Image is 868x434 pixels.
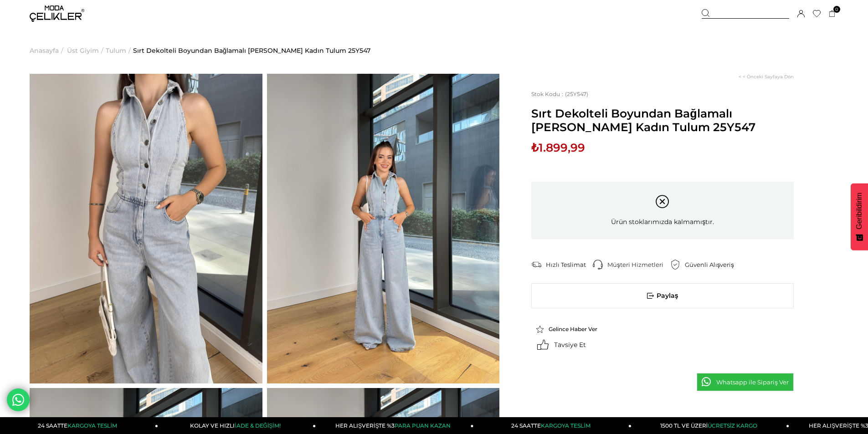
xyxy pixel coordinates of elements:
[670,260,680,270] img: security.png
[30,74,262,383] img: Daila Tulum 25Y547
[532,284,793,308] span: Paylaş
[549,326,597,332] span: Gelince Haber Ver
[30,27,66,74] li: >
[708,422,757,429] span: ÜCRETSİZ KARGO
[395,422,451,429] span: PARA PUAN KAZAN
[855,193,863,230] span: Geribildirim
[30,27,59,74] a: Anasayfa
[697,373,794,391] a: Whatsapp ile Sipariş Ver
[158,417,316,434] a: KOLAY VE HIZLIİADE & DEĞİŞİM!
[685,260,741,269] div: Güvenli Alışveriş
[833,6,840,13] span: 0
[739,74,794,80] a: < < Önceki Sayfaya Dön
[607,260,670,269] div: Müşteri Hizmetleri
[554,341,586,349] span: Tavsiye Et
[546,260,593,269] div: Hızlı Teslimat
[133,27,370,74] a: Sırt Dekolteli Boyundan Bağlamalı [PERSON_NAME] Kadın Tulum 25Y547
[67,422,117,429] span: KARGOYA TESLİM
[267,74,500,383] img: Daila Tulum 25Y547
[30,5,84,22] img: logo
[851,184,868,250] button: Geribildirim - Show survey
[632,417,789,434] a: 1500 TL VE ÜZERİÜCRETSİZ KARGO
[0,417,158,434] a: 24 SAATTEKARGOYA TESLİM
[593,260,603,270] img: call-center.png
[106,27,133,74] li: >
[829,10,836,17] a: 0
[531,91,565,97] span: Stok Kodu
[531,107,794,134] span: Sırt Dekolteli Boyundan Bağlamalı [PERSON_NAME] Kadın Tulum 25Y547
[536,325,614,333] a: Gelince Haber Ver
[531,182,794,239] div: Ürün stoklarımızda kalmamıştır.
[531,141,585,154] span: ₺1.899,99
[541,422,590,429] span: KARGOYA TESLİM
[67,27,106,74] li: >
[316,417,473,434] a: HER ALIŞVERİŞTE %3PARA PUAN KAZAN
[474,417,632,434] a: 24 SAATTEKARGOYA TESLİM
[67,27,99,74] a: Üst Giyim
[531,260,541,270] img: shipping.png
[235,422,280,429] span: İADE & DEĞİŞİM!
[531,91,588,97] span: (25Y547)
[106,27,126,74] a: Tulum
